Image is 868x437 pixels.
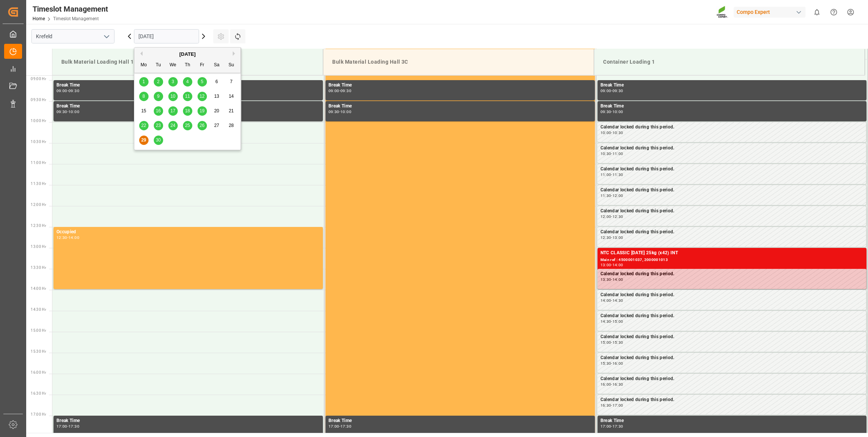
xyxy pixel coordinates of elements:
[154,77,163,87] div: Choose Tuesday, September 2nd, 2025
[600,166,864,173] div: Calendar locked during this period.
[600,362,611,365] div: 15:30
[154,136,163,145] div: Choose Tuesday, September 30th, 2025
[170,108,175,113] span: 17
[154,92,163,101] div: Choose Tuesday, September 9th, 2025
[600,278,611,281] div: 13:30
[56,228,320,236] div: Occupied
[31,349,46,353] span: 15:30 Hr
[328,417,592,425] div: Break Time
[56,110,67,113] div: 09:30
[56,236,67,239] div: 12:30
[612,320,623,323] div: 15:00
[168,77,178,87] div: Choose Wednesday, September 3rd, 2025
[143,94,145,99] span: 8
[600,89,611,92] div: 09:00
[67,89,68,92] div: -
[600,375,864,383] div: Calendar locked during this period.
[612,278,623,281] div: 14:00
[101,31,112,42] button: open menu
[612,299,623,302] div: 14:30
[229,123,233,128] span: 28
[600,417,864,425] div: Break Time
[328,103,592,110] div: Break Time
[611,110,612,113] div: -
[31,328,46,333] span: 15:00 Hr
[183,121,192,130] div: Choose Thursday, September 25th, 2025
[600,312,864,320] div: Calendar locked during this period.
[612,131,623,134] div: 10:30
[31,245,46,249] span: 13:00 Hr
[600,82,864,89] div: Break Time
[600,257,864,263] div: Main ref : 4500001037, 2000001013
[233,51,237,56] button: Next Month
[600,404,611,407] div: 16:30
[611,263,612,267] div: -
[183,106,192,116] div: Choose Thursday, September 18th, 2025
[612,362,623,365] div: 16:00
[612,383,623,386] div: 16:30
[31,29,114,43] input: Type to search/select
[600,341,611,344] div: 15:00
[227,61,236,70] div: Su
[611,131,612,134] div: -
[611,215,612,218] div: -
[600,207,864,215] div: Calendar locked during this period.
[600,249,864,257] div: NTC CLASSIC [DATE] 25kg (x42) INT
[612,215,623,218] div: 12:30
[139,77,149,87] div: Choose Monday, September 1st, 2025
[600,333,864,341] div: Calendar locked during this period.
[31,98,46,102] span: 09:30 Hr
[31,286,46,291] span: 14:00 Hr
[612,263,623,267] div: 14:00
[68,425,79,428] div: 17:30
[141,123,146,128] span: 22
[600,215,611,218] div: 12:00
[198,61,207,70] div: Fr
[600,131,611,134] div: 10:00
[340,89,351,92] div: 09:30
[339,425,340,428] div: -
[600,396,864,404] div: Calendar locked during this period.
[611,383,612,386] div: -
[141,108,146,113] span: 15
[328,82,592,89] div: Break Time
[716,6,728,19] img: Screenshot%202023-09-29%20at%2010.02.21.png_1712312052.png
[139,121,149,130] div: Choose Monday, September 22nd, 2025
[56,103,320,110] div: Break Time
[328,110,339,113] div: 09:30
[328,89,339,92] div: 09:00
[600,110,611,113] div: 09:30
[212,61,221,70] div: Sa
[600,152,611,155] div: 10:30
[212,121,221,130] div: Choose Saturday, September 27th, 2025
[600,236,611,239] div: 12:30
[139,61,149,70] div: Mo
[134,29,199,43] input: DD.MM.YYYY
[600,425,611,428] div: 17:00
[611,278,612,281] div: -
[183,92,192,101] div: Choose Thursday, September 11th, 2025
[68,110,79,113] div: 10:00
[734,7,806,18] div: Compo Expert
[185,123,190,128] span: 25
[183,77,192,87] div: Choose Thursday, September 4th, 2025
[31,265,46,270] span: 13:30 Hr
[31,224,46,228] span: 12:30 Hr
[212,106,221,116] div: Choose Saturday, September 20th, 2025
[612,173,623,176] div: 11:30
[139,136,149,145] div: Choose Monday, September 29th, 2025
[139,106,149,116] div: Choose Monday, September 15th, 2025
[141,137,146,143] span: 29
[31,182,46,186] span: 11:30 Hr
[157,94,160,99] span: 9
[340,110,351,113] div: 10:00
[67,110,68,113] div: -
[339,89,340,92] div: -
[214,108,219,113] span: 20
[198,92,207,101] div: Choose Friday, September 12th, 2025
[143,79,145,84] span: 1
[56,82,320,89] div: Break Time
[612,404,623,407] div: 17:00
[611,236,612,239] div: -
[170,94,175,99] span: 10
